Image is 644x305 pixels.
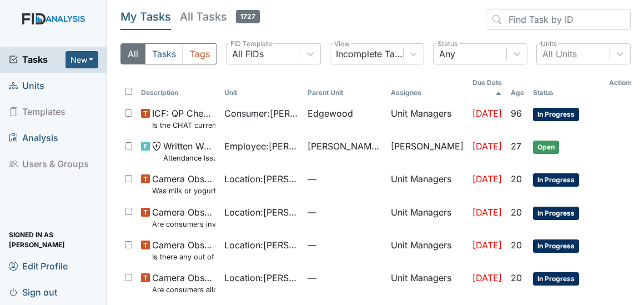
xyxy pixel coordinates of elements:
span: Camera Observation Is there any out of the ordinary cell phone usage? [152,238,215,262]
span: 96 [511,108,522,119]
div: Any [439,47,455,61]
td: Unit Managers [386,168,468,201]
th: Toggle SortBy [137,73,220,102]
th: Actions [605,73,638,92]
small: Attendance Issue [163,153,215,163]
span: Location : [PERSON_NAME]. [224,206,299,219]
span: ICF: QP Checklist Is the CHAT current? (document the date in the comment section) [152,107,215,131]
span: Camera Observation Was milk or yogurt served at the meal? [152,172,215,196]
div: All FIDs [232,47,264,61]
span: In Progress [533,173,579,187]
input: Find Task by ID [486,9,631,30]
span: Employee : [PERSON_NAME] [224,139,299,153]
th: Toggle SortBy [220,73,303,102]
th: Toggle SortBy [529,73,605,102]
input: Toggle All Rows Selected [125,88,132,95]
span: Location : [PERSON_NAME]. [224,271,299,284]
span: 20 [511,207,522,218]
span: [DATE] [472,272,502,283]
span: 20 [511,239,522,251]
span: In Progress [533,239,579,253]
span: Sign out [9,283,57,301]
span: [DATE] [472,173,502,184]
small: Was milk or yogurt served at the meal? [152,186,215,196]
td: [PERSON_NAME] [386,135,468,168]
td: Unit Managers [386,234,468,267]
span: Camera Observation Are consumers involved in Active Treatment? [152,206,215,229]
span: 1727 [236,10,260,23]
td: Unit Managers [386,201,468,234]
span: — [308,271,382,284]
span: In Progress [533,108,579,121]
a: Tasks [9,53,66,66]
span: Edit Profile [9,257,68,274]
span: Written Warning Attendance Issue [163,139,215,163]
span: 20 [511,173,522,184]
th: Toggle SortBy [468,73,506,102]
span: Location : [PERSON_NAME]. [224,238,299,252]
span: In Progress [533,272,579,286]
span: [DATE] [472,108,502,119]
span: Analysis [9,129,58,147]
span: In Progress [533,207,579,220]
h5: My Tasks [120,9,171,24]
span: — [308,172,382,186]
button: New [66,51,99,68]
small: Are consumers allowed to leave the table as desired? [152,284,215,295]
span: — [308,206,382,219]
th: Assignee [386,73,468,102]
small: Are consumers involved in Active Treatment? [152,219,215,229]
span: Units [9,77,44,94]
div: Incomplete Tasks [336,47,404,61]
span: [PERSON_NAME]. [308,139,382,153]
span: 20 [511,272,522,283]
span: 27 [511,141,521,152]
th: Toggle SortBy [506,73,529,102]
span: [DATE] [472,207,502,218]
td: Unit Managers [386,267,468,299]
div: Type filter [120,43,217,64]
span: Location : [PERSON_NAME]. [224,172,299,186]
th: Toggle SortBy [303,73,386,102]
div: All Units [542,47,577,61]
span: Camera Observation Are consumers allowed to leave the table as desired? [152,271,215,295]
button: Tags [183,43,217,64]
button: All [120,43,145,64]
span: Consumer : [PERSON_NAME] [224,107,299,120]
span: — [308,238,382,252]
small: Is there any out of the ordinary cell phone usage? [152,252,215,262]
span: Signed in as [PERSON_NAME] [9,231,98,248]
span: Open [533,141,559,154]
button: Tasks [145,43,183,64]
span: [DATE] [472,141,502,152]
h5: All Tasks [180,9,260,24]
td: Unit Managers [386,102,468,135]
small: Is the CHAT current? (document the date in the comment section) [152,120,215,131]
span: [DATE] [472,239,502,251]
span: Edgewood [308,107,353,120]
